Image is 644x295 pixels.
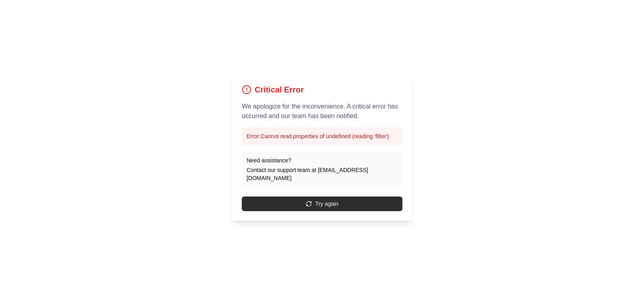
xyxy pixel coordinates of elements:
[247,156,397,164] p: Need assistance?
[255,84,304,95] h1: Critical Error
[247,166,397,182] p: Contact our support team at
[242,197,402,211] button: Try again
[247,132,397,140] p: Error: Cannot read properties of undefined (reading 'filter')
[242,102,402,121] p: We apologize for the inconvenience. A critical error has occurred and our team has been notified.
